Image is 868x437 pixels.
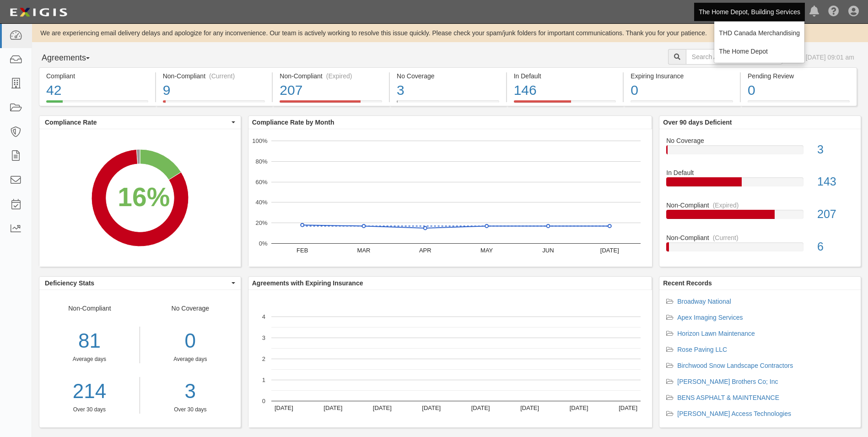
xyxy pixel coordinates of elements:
[39,406,140,414] div: Over 30 days
[659,233,861,242] div: Non-Compliant
[663,279,712,287] b: Recent Records
[297,247,308,254] text: FEB
[514,71,616,81] div: In Default
[631,81,733,100] div: 0
[140,304,241,414] div: No Coverage
[686,49,782,65] input: Search Agreements
[694,3,805,21] a: The Home Depot, Building Services
[810,174,861,190] div: 143
[714,42,804,60] a: The Home Depot
[677,362,793,369] a: Birchwood Snow Landscape Contractors
[39,355,140,363] div: Average days
[677,298,731,305] a: Broadway National
[677,346,727,353] a: Rose Paving LLC
[32,28,868,38] div: We are experiencing email delivery delays and apologize for any inconvenience. Our team is active...
[666,201,854,233] a: Non-Compliant(Expired)207
[677,314,743,321] a: Apex Imaging Services
[39,277,241,290] button: Deficiency Stats
[520,404,539,411] text: [DATE]
[39,377,140,406] a: 214
[262,398,265,404] text: 0
[39,49,108,67] button: Agreements
[248,290,652,427] svg: A chart.
[163,81,265,100] div: 9
[209,71,235,81] div: (Current)
[275,404,293,411] text: [DATE]
[789,53,854,62] div: As of [DATE] 09:01 am
[677,394,779,401] a: BENS ASPHALT & MAINTENANCE
[259,240,267,247] text: 0%
[810,206,861,223] div: 207
[373,404,392,411] text: [DATE]
[255,199,267,206] text: 40%
[713,201,739,210] div: (Expired)
[748,71,850,81] div: Pending Review
[714,24,804,42] a: THD Canada Merchandising
[248,129,652,267] svg: A chart.
[39,129,241,267] svg: A chart.
[255,158,267,165] text: 80%
[7,4,70,21] img: logo-5460c22ac91f19d4615b14bd174203de0afe785f0fc80cf4dbbc73dc1793850b.png
[713,233,739,242] div: (Current)
[326,71,352,81] div: (Expired)
[741,100,857,108] a: Pending Review0
[323,404,342,411] text: [DATE]
[262,313,265,320] text: 4
[357,247,370,254] text: MAR
[147,355,234,363] div: Average days
[252,137,268,144] text: 100%
[624,100,740,108] a: Expiring Insurance0
[666,168,854,201] a: In Default143
[39,116,241,129] button: Compliance Rate
[280,71,382,81] div: Non-Compliant (Expired)
[45,279,229,288] span: Deficiency Stats
[810,239,861,255] div: 6
[507,100,623,108] a: In Default146
[252,119,334,126] b: Compliance Rate by Month
[480,247,493,254] text: MAY
[748,81,850,100] div: 0
[255,219,267,226] text: 20%
[147,377,234,406] a: 3
[631,71,733,81] div: Expiring Insurance
[677,378,778,385] a: [PERSON_NAME] Brothers Co; Inc
[663,119,732,126] b: Over 90 days Deficient
[39,100,155,108] a: Compliant42
[280,81,382,100] div: 207
[666,233,854,259] a: Non-Compliant(Current)6
[471,404,490,411] text: [DATE]
[828,6,839,17] i: Help Center - Complianz
[419,247,431,254] text: APR
[262,334,265,341] text: 3
[810,142,861,158] div: 3
[147,406,234,414] div: Over 30 days
[659,201,861,210] div: Non-Compliant
[262,355,265,362] text: 2
[600,247,619,254] text: [DATE]
[45,118,229,127] span: Compliance Rate
[46,81,148,100] div: 42
[514,81,616,100] div: 146
[390,100,506,108] a: No Coverage3
[163,71,265,81] div: Non-Compliant (Current)
[118,179,170,216] div: 16%
[39,304,140,414] div: Non-Compliant
[542,247,554,254] text: JUN
[569,404,588,411] text: [DATE]
[619,404,637,411] text: [DATE]
[397,71,499,81] div: No Coverage
[252,279,363,287] b: Agreements with Expiring Insurance
[677,330,755,337] a: Horizon Lawn Maintenance
[39,327,140,355] div: 81
[262,377,265,383] text: 1
[659,168,861,177] div: In Default
[255,178,267,185] text: 60%
[156,100,272,108] a: Non-Compliant(Current)9
[273,100,389,108] a: Non-Compliant(Expired)207
[422,404,441,411] text: [DATE]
